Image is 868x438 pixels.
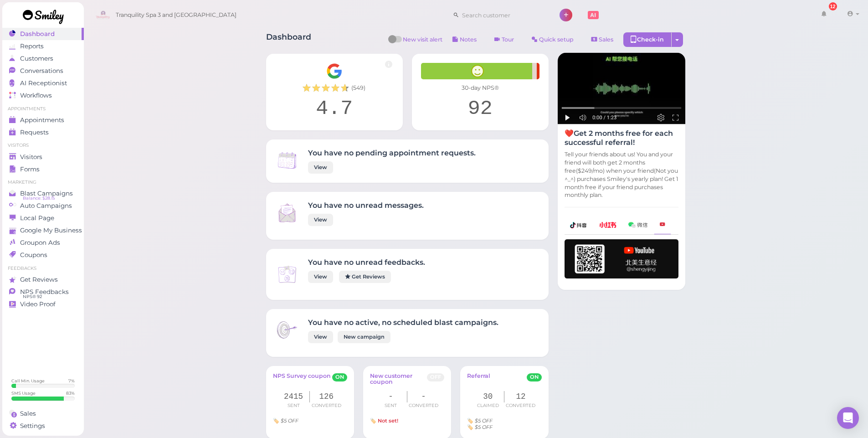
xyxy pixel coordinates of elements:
div: Sent [277,402,310,409]
span: Appointments [20,116,64,124]
div: Converted [504,402,537,409]
a: Visitors [2,151,84,163]
img: Inbox [275,263,299,286]
a: Local Page [2,212,84,224]
i: $5 OFF [475,417,493,424]
span: ON [332,373,347,381]
span: NPS Feedbacks [20,288,69,296]
div: Call Min. Usage [11,378,45,384]
a: Reports [2,40,84,52]
a: View [308,214,333,226]
span: Auto Campaigns [20,202,72,210]
span: Local Page [20,214,54,222]
a: Video Proof [2,298,84,310]
div: Invitee Coupon title [467,418,541,423]
a: View [308,331,333,343]
div: 2415 [277,391,310,402]
a: View [308,271,333,283]
a: Requests [2,126,84,139]
img: Inbox [275,149,299,172]
a: Sales [2,407,84,420]
i: $5 OFF [281,417,298,424]
div: 12 [504,391,537,402]
a: Settings [2,420,84,432]
img: Inbox [275,318,299,342]
a: NPS Survey coupon [273,373,331,386]
span: ( 549 ) [351,84,365,92]
span: Get Reviews [20,276,58,283]
a: Google My Business [2,224,84,237]
span: Dashboard [20,30,55,38]
div: 4.7 [275,97,394,121]
h4: ❤️Get 2 months free for each successful referral! [565,129,678,146]
div: - [407,391,440,402]
li: Visitors [2,142,84,149]
a: New campaign [338,331,390,343]
a: Quick setup [524,32,581,47]
a: Blast Campaigns Balance: $28.15 [2,187,84,200]
a: Workflows [2,89,84,102]
h4: You have no pending appointment requests. [308,149,476,157]
a: Auto Campaigns [2,200,84,212]
span: Blast Campaigns [20,190,73,197]
span: Settings [20,422,45,430]
span: New visit alert [403,36,442,49]
img: douyin-2727e60b7b0d5d1bbe969c21619e8014.png [570,222,587,228]
div: 7 % [68,378,75,384]
img: Google__G__Logo-edd0e34f60d7ca4a2f4ece79cff21ae3.svg [326,63,343,79]
input: Search customer [459,8,547,22]
span: Requests [20,129,49,136]
a: Groupon Ads [2,237,84,249]
div: Check-in [623,32,672,47]
a: Coupons [2,249,84,261]
a: Customers [2,52,84,65]
li: Feedbacks [2,265,84,272]
span: Tranquility Spa 3 and [GEOGRAPHIC_DATA] [116,2,236,28]
div: 126 [310,391,343,402]
div: Coupon title [467,424,541,430]
a: Tour [487,32,522,47]
div: 92 [421,97,539,121]
div: Coupon title [273,418,347,423]
a: Get Reviews [2,273,84,286]
button: Notes [445,32,484,47]
span: Balance: $28.15 [23,195,55,202]
a: AI Receptionist [2,77,84,89]
a: Conversations [2,65,84,77]
a: Forms [2,163,84,175]
div: Converted [310,402,343,409]
img: youtube-h-92280983ece59b2848f85fc261e8ffad.png [565,239,678,278]
a: Referral [467,373,490,386]
span: Video Proof [20,300,56,308]
a: Dashboard [2,28,84,40]
img: Inbox [275,201,299,225]
span: Conversations [20,67,63,75]
span: Customers [20,55,53,62]
div: Claimed [472,402,504,409]
div: 12 [829,2,837,10]
div: Sent [375,402,407,409]
a: Sales [584,32,621,47]
h1: Dashboard [266,32,311,49]
span: ON [527,373,542,381]
a: NPS Feedbacks NPS® 92 [2,286,84,298]
img: wechat-a99521bb4f7854bbf8f190d1356e2cdb.png [628,222,647,228]
p: Tell your friends about us! You and your friend will both get 2 months free($249/mo) when your fr... [565,150,678,199]
a: View [308,161,333,174]
div: - [375,391,407,402]
span: AI Receptionist [20,79,67,87]
span: Coupons [20,251,47,259]
span: Sales [599,36,613,43]
b: Not set! [378,417,398,424]
span: Sales [20,410,36,417]
span: Workflows [20,92,52,99]
h4: You have no unread feedbacks. [308,258,425,267]
li: Appointments [2,106,84,112]
h4: You have no active, no scheduled blast campaigns. [308,318,498,327]
a: New customer coupon [370,373,427,386]
div: Open Intercom Messenger [837,407,859,429]
div: SMS Usage [11,390,36,396]
a: Appointments [2,114,84,126]
img: AI receptionist [558,53,685,124]
span: Reports [20,42,44,50]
